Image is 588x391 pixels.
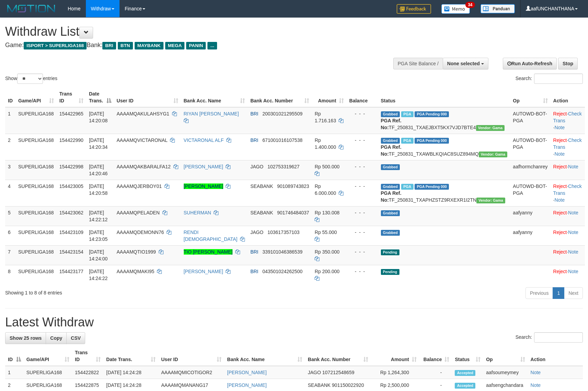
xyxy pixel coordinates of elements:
span: AAAAMQDEMONN76 [117,230,164,235]
span: Grabbed [381,111,400,117]
span: 154422990 [59,137,83,143]
th: Balance: activate to sort column ascending [419,346,452,366]
a: Note [568,164,578,169]
td: · [551,265,585,284]
td: · [551,245,585,265]
td: SUPERLIGA168 [15,245,57,265]
div: - - - [349,183,375,190]
a: Show 25 rows [5,332,46,344]
th: Amount: activate to sort column ascending [371,346,419,366]
th: Game/API: activate to sort column ascending [15,88,57,107]
a: [PERSON_NAME] [184,183,223,189]
a: [PERSON_NAME] [227,382,267,388]
span: Rp 350.000 [315,249,339,255]
span: Rp 55.000 [315,230,337,235]
a: CSV [66,332,85,344]
td: 154422822 [72,366,103,379]
td: 6 [5,226,15,245]
th: Balance [347,88,378,107]
a: Reject [553,164,567,169]
span: Vendor URL: https://trx31.1velocity.biz [476,198,505,203]
span: [DATE] 14:20:34 [89,137,108,150]
div: - - - [349,163,375,170]
a: VICTARONAL ALF [184,137,224,143]
span: SEABANK [308,382,330,388]
span: MAYBANK [135,42,163,49]
span: Accepted [455,370,475,376]
a: Copy [46,332,67,344]
div: Showing 1 to 8 of 8 entries [5,287,240,296]
span: 154423177 [59,269,83,274]
th: Game/API: activate to sort column ascending [24,346,72,366]
th: Date Trans.: activate to sort column ascending [103,346,158,366]
a: Stop [558,58,578,69]
th: User ID: activate to sort column ascending [158,346,224,366]
td: SUPERLIGA168 [15,134,57,160]
th: Bank Acc. Name: activate to sort column ascending [224,346,305,366]
td: AUTOWD-BOT-PGA [510,134,550,160]
span: Rp 130.008 [315,210,339,215]
span: Grabbed [381,164,400,170]
span: 154422998 [59,164,83,169]
a: Note [554,125,565,130]
span: AAAAMQPELADEN [117,210,160,215]
div: - - - [349,268,375,275]
span: [DATE] 14:23:05 [89,230,108,242]
a: Note [531,370,541,375]
td: 2 [5,134,15,160]
span: AAAAMQAKULAHSYG1 [117,111,169,116]
span: ... [207,42,217,49]
td: SUPERLIGA168 [15,107,57,134]
td: AUTOWD-BOT-PGA [510,180,550,206]
span: Copy 200301021295509 to clipboard [262,111,303,116]
td: 1 [5,107,15,134]
td: 8 [5,265,15,284]
td: · · [551,180,585,206]
a: Note [531,382,541,388]
td: TF_250831_TXAWBLKQIAC8SUZ894MQ [378,134,510,160]
td: 5 [5,206,15,226]
span: Grabbed [381,230,400,236]
span: 154422965 [59,111,83,116]
span: Rp 200.000 [315,269,339,274]
span: None selected [447,61,480,66]
span: AAAAMQAKBARALFA12 [117,164,171,169]
td: · [551,206,585,226]
span: [DATE] 14:22:12 [89,210,108,222]
span: CSV [71,335,81,341]
a: RIYAN [PERSON_NAME] [184,111,239,116]
td: SUPERLIGA168 [15,265,57,284]
span: MEGA [165,42,185,49]
a: [PERSON_NAME] [227,370,267,375]
a: 1 [553,287,564,299]
span: Copy [50,335,62,341]
span: AAAAMQJERBOY01 [117,183,162,189]
div: - - - [349,229,375,236]
span: BRI [250,137,258,143]
span: Vendor URL: https://trx31.1velocity.biz [479,152,508,157]
span: 34 [465,2,475,8]
a: Reject [553,230,567,235]
a: [PERSON_NAME] [184,164,223,169]
td: - [419,366,452,379]
td: SUPERLIGA168 [15,180,57,206]
a: RENDI [DEMOGRAPHIC_DATA] [184,230,238,242]
div: - - - [349,209,375,216]
div: - - - [349,110,375,117]
th: ID: activate to sort column descending [5,346,24,366]
td: aafyanny [510,226,550,245]
span: [DATE] 14:20:08 [89,111,108,123]
td: TF_250831_TXAPHZSTZ9RXEXR1I2TN [378,180,510,206]
span: 154423005 [59,183,83,189]
td: SUPERLIGA168 [24,366,72,379]
span: BRI [102,42,116,49]
th: Action [528,346,583,366]
td: · · [551,107,585,134]
span: JAGO [250,164,263,169]
span: Rp 1.716.163 [315,111,336,123]
td: [DATE] 14:24:28 [103,366,158,379]
th: Trans ID: activate to sort column ascending [57,88,86,107]
div: - - - [349,137,375,144]
img: Feedback.jpg [397,4,431,14]
a: Note [554,197,565,203]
